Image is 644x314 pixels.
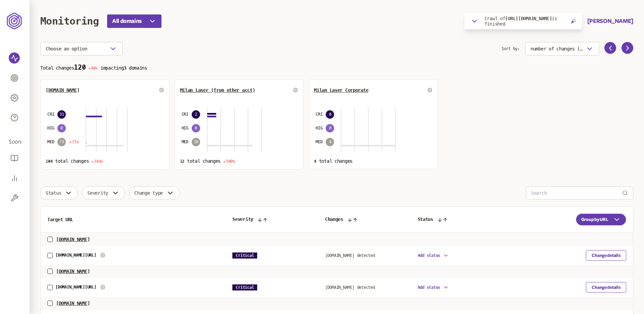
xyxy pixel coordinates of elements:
span: Change type [134,190,163,196]
span: 12 [180,159,185,164]
button: Milan Laser Corporate [314,87,368,93]
span: finished [485,21,505,27]
span: number of changes (high-low) [531,46,583,51]
span: 4 [314,159,316,164]
button: Crawl of[URL][DOMAIN_NAME]is finished [464,13,582,29]
span: 104 [46,159,52,164]
span: Group by URL [581,217,608,222]
a: [DOMAIN_NAME][URL] [55,253,96,258]
span: Critical [232,284,257,290]
span: 40x [88,66,98,71]
span: 120 [74,63,86,71]
span: HIG [182,125,188,131]
span: 73 [57,138,66,146]
p: Total changes impacting domains [40,64,633,71]
th: Severity [226,207,318,233]
button: Milan Laser (from other acct) [180,87,255,93]
span: 0 [326,124,334,132]
span: HIG [316,125,322,131]
span: 3 [124,65,126,71]
span: 0 [326,110,334,119]
span: 0 [57,124,66,132]
span: [DOMAIN_NAME] [56,237,90,242]
span: CRI [182,112,188,117]
button: Choose an option [40,42,123,55]
button: Change details [586,250,626,261]
span: Critical [232,252,257,259]
span: 4 [326,138,334,146]
th: Changes [318,207,411,233]
span: HIG [47,125,54,131]
p: total changes [46,158,164,164]
span: CRI [316,112,322,117]
span: Status [46,190,61,196]
span: Add status [418,285,441,290]
span: [DOMAIN_NAME] [56,269,90,274]
button: Status [40,186,78,200]
span: Add status [418,253,441,258]
span: MED [47,139,54,145]
span: CRI [47,112,54,117]
button: Group by URL [576,213,626,226]
a: [DOMAIN_NAME] detected [325,285,375,290]
h1: Monitoring [40,15,99,27]
th: Status [411,207,519,233]
button: Change details [586,282,626,292]
span: All domains [112,17,142,25]
button: number of changes (high-low) [525,42,599,55]
span: Severity [87,190,108,196]
a: [DOMAIN_NAME] detected [325,253,375,258]
span: 104x [91,159,103,164]
span: [DOMAIN_NAME] [56,301,90,306]
button: Add status [418,284,449,290]
p: total changes [180,158,298,164]
span: Sort by: [502,42,520,55]
a: [DOMAIN_NAME][URL] [55,285,96,289]
button: [PERSON_NAME] [587,17,633,25]
button: Add status [418,252,449,259]
button: All domains [107,14,162,28]
span: Soon: [9,138,21,146]
span: 500% [223,159,235,164]
span: 10 [192,138,200,146]
span: 31 [57,110,66,119]
span: [URL][DOMAIN_NAME] [505,16,552,21]
button: Severity [82,186,125,200]
input: Search [531,187,622,199]
th: Target URL [41,207,226,233]
span: 2 [192,110,200,119]
span: MED [316,139,322,145]
span: Choose an option [46,46,87,51]
span: 73x [69,139,79,145]
span: MED [182,139,188,145]
p: total changes [314,158,432,164]
button: Change type [129,186,180,200]
p: Crawl of is [485,16,565,27]
span: 0 [192,124,200,132]
button: [DOMAIN_NAME] [46,87,79,93]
